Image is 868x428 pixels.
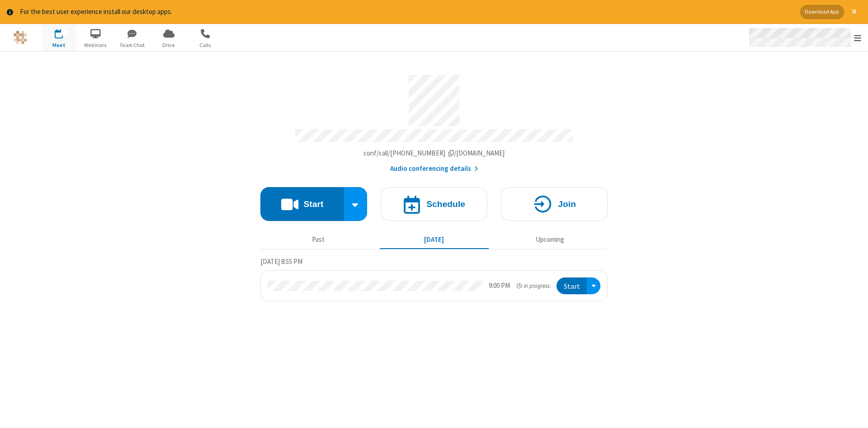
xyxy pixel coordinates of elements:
button: Start [557,277,587,294]
button: Logo [3,24,37,51]
h4: Join [558,200,576,208]
div: Open menu [587,277,600,294]
span: Calls [189,41,222,49]
span: Webinars [79,41,113,49]
button: Download App [800,5,844,19]
span: Team Chat [115,41,149,49]
button: Audio conferencing details [390,164,478,174]
button: Start [260,187,344,221]
span: Copy my meeting room link [363,149,505,157]
button: Past [264,231,373,249]
h4: Schedule [426,200,465,208]
span: Drive [152,41,186,49]
h4: Start [303,200,323,208]
span: [DATE] 8:55 PM [260,257,302,266]
div: Start conference options [344,187,368,221]
em: in progress [517,282,550,290]
img: QA Selenium DO NOT DELETE OR CHANGE [14,31,27,44]
div: For the best user experience install our desktop apps. [20,7,793,17]
div: 1 [61,29,67,36]
button: Copy my meeting room linkCopy my meeting room link [363,148,505,159]
section: Account details [260,68,608,174]
button: Close alert [847,5,861,19]
section: Today's Meetings [260,256,608,301]
div: 9:00 PM [489,281,510,291]
span: Meet [42,41,76,49]
button: Join [501,187,608,221]
button: [DATE] [380,231,489,249]
div: Open menu [741,24,868,51]
button: Upcoming [495,231,604,249]
button: Schedule [381,187,487,221]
